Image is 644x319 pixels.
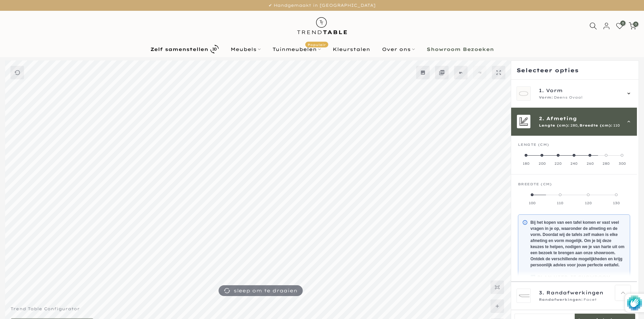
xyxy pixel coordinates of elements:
span: 0 [633,22,638,27]
a: Over ons [376,45,421,53]
img: trend-table [292,11,352,41]
a: TuinmeubelenPopulair [266,45,327,53]
a: Kleurstalen [327,45,376,53]
a: Meubels [224,45,266,53]
img: Beschermd door hCaptcha [627,294,642,312]
b: Showroom Bezoeken [427,47,494,52]
iframe: bot-iframe [1,176,133,291]
a: 0 [629,22,636,30]
a: Showroom Bezoeken [421,45,500,53]
b: Zelf samenstellen [150,47,208,52]
a: Terug naar boven [615,285,630,300]
span: 0 [620,21,625,26]
span: Populair [305,42,328,47]
a: Zelf samenstellen [144,43,224,55]
a: 0 [616,22,623,30]
iframe: toggle-frame [1,285,34,318]
p: ✔ Handgemaakt in [GEOGRAPHIC_DATA] [8,2,636,9]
